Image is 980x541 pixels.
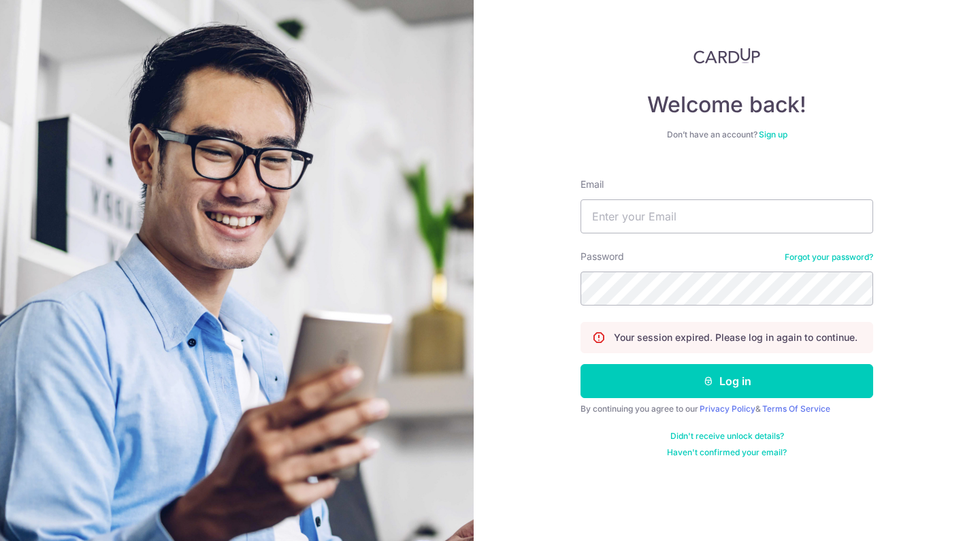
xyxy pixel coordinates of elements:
[581,404,873,414] div: By continuing you agree to our &
[581,129,873,140] div: Don’t have an account?
[762,404,830,414] a: Terms Of Service
[700,404,755,414] a: Privacy Policy
[759,129,787,140] a: Sign up
[581,91,873,118] h4: Welcome back!
[614,331,857,344] p: Your session expired. Please log in again to continue.
[581,199,873,233] input: Enter your Email
[785,252,873,263] a: Forgot your password?
[581,178,604,191] label: Email
[667,447,787,458] a: Haven't confirmed your email?
[581,250,624,263] label: Password
[670,431,784,442] a: Didn't receive unlock details?
[581,364,873,398] button: Log in
[693,48,760,64] img: CardUp Logo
